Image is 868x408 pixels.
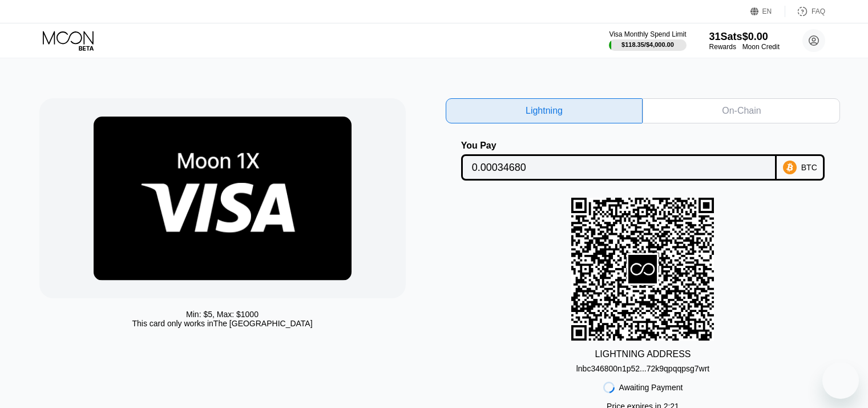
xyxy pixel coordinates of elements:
[186,310,259,319] div: Min: $ 5 , Max: $ 1000
[643,98,840,123] div: On-Chain
[619,383,683,392] div: Awaiting Payment
[822,362,859,399] iframe: Button to launch messaging window
[722,105,761,117] div: On-Chain
[446,98,643,123] div: Lightning
[801,163,817,172] div: BTC
[812,7,825,15] div: FAQ
[750,6,785,17] div: EN
[526,105,563,117] div: Lightning
[609,30,686,51] div: Visa Monthly Spend Limit$118.35/$4,000.00
[609,30,686,38] div: Visa Monthly Spend Limit
[132,319,312,328] div: This card only works in The [GEOGRAPHIC_DATA]
[576,364,710,373] div: lnbc346800n1p52...72k9qpqqpsg7wrt
[709,43,742,51] div: Rewards
[446,141,841,181] div: You PayBTC
[709,31,742,43] div: 31 Sats
[576,359,710,373] div: lnbc346800n1p52...72k9qpqqpsg7wrt
[742,31,780,43] div: $0.00
[709,31,742,51] div: 31SatsRewards
[595,349,691,359] div: LIGHTNING ADDRESS
[742,43,780,51] div: Moon Credit
[762,7,772,15] div: EN
[461,141,777,151] div: You Pay
[785,6,825,17] div: FAQ
[742,31,780,51] div: $0.00Moon Credit
[621,41,674,48] div: $118.35 / $4,000.00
